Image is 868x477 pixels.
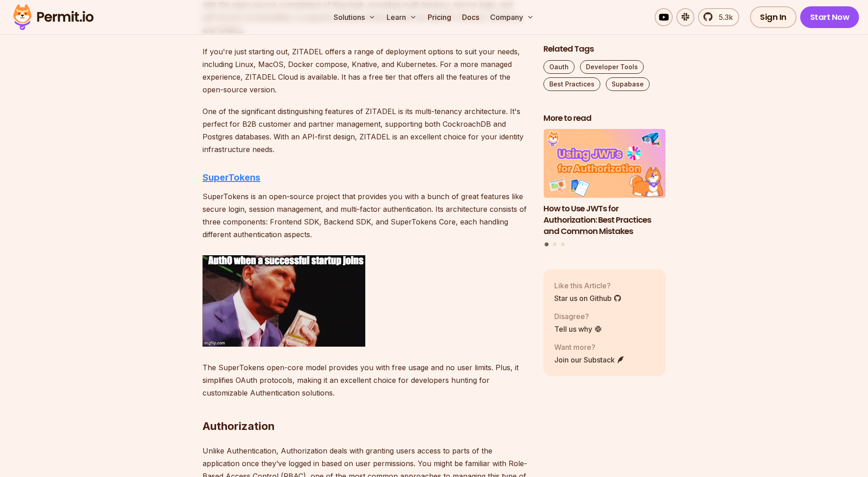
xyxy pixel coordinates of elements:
button: Go to slide 2 [553,243,557,246]
img: How to Use JWTs for Authorization: Best Practices and Common Mistakes [543,129,665,198]
button: Learn [383,8,420,26]
a: Pricing [424,8,455,26]
div: Posts [543,129,665,248]
a: Join our Substack [554,354,625,365]
strong: Authorization [203,420,275,433]
img: 88f4w9.gif [203,255,365,347]
p: One of the significant distinguishing features of ZITADEL is its multi-tenancy architecture. It's... [203,105,529,156]
li: 1 of 3 [543,129,665,237]
p: SuperTokens is an open-source project that provides you with a bunch of great features like secur... [203,190,529,241]
p: Disagree? [554,311,602,322]
h2: More to read [543,113,665,124]
a: How to Use JWTs for Authorization: Best Practices and Common MistakesHow to Use JWTs for Authoriz... [543,129,665,237]
button: Go to slide 3 [561,243,565,246]
h2: Related Tags [543,43,665,55]
p: If you're just starting out, ZITADEL offers a range of deployment options to suit your needs, inc... [203,45,529,96]
a: Tell us why [554,324,602,334]
a: Supabase [606,77,650,91]
h3: How to Use JWTs for Authorization: Best Practices and Common Mistakes [543,203,665,237]
button: Company [486,8,538,26]
button: Solutions [330,8,379,26]
p: The SuperTokens open-core model provides you with free usage and no user limits. Plus, it simplif... [203,361,529,399]
a: 5.3k [698,8,739,26]
p: Like this Article? [554,280,622,291]
button: Go to slide 1 [545,243,549,247]
a: Star us on Github [554,293,622,304]
a: Best Practices [543,77,600,91]
span: 5.3k [713,12,733,23]
a: SuperTokens [203,172,260,183]
a: Developer Tools [580,60,644,74]
a: Oauth [543,60,575,74]
p: Want more? [554,342,625,353]
a: Sign In [750,6,797,28]
a: Start Now [800,6,859,28]
img: Permit logo [9,2,98,33]
a: Docs [458,8,483,26]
